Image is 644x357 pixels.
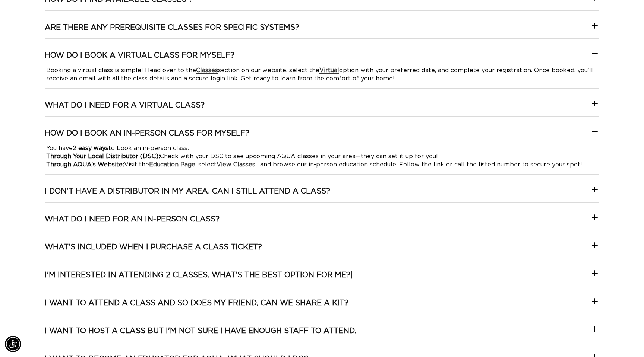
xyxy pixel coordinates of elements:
summary: I don’t have a distributor in my area. Can I still attend a class? [45,187,599,202]
div: How do I book a Virtual class for myself? [45,66,599,83]
strong: Through AQUA’s Website: [46,162,124,168]
strong: 2 easy ways [73,145,108,151]
summary: What’s included when I purchase a class ticket? [45,242,599,258]
summary: I'm interested in attending 2 classes. What’s the best option for me?| [45,270,599,286]
summary: What do I need for an In-person Class? [45,214,599,230]
h3: I want to host a class but I'm not sure I have enough staff to attend. [45,326,356,336]
h3: I don’t have a distributor in my area. Can I still attend a class? [45,187,330,196]
summary: I want to host a class but I'm not sure I have enough staff to attend. [45,326,599,342]
strong: Through Your Local Distributor (DSC): [46,153,160,159]
h3: How do I book a Virtual class for myself? [45,51,234,60]
a: Education Page [149,162,195,168]
summary: How do I book a Virtual class for myself? [45,51,599,66]
h3: How do I book an In-person class for myself? [45,128,249,138]
h3: What’s included when I purchase a class ticket? [45,242,262,252]
h3: What do I need for a virtual class? [45,101,205,110]
a: Virtual [319,67,339,73]
h3: What do I need for an In-person Class? [45,214,220,224]
iframe: Chat Widget [607,321,644,357]
a: Classes [196,67,218,73]
summary: I want to attend a class and so does my friend, can we share a kit? [45,298,599,314]
div: Accessibility Menu [5,336,21,352]
p: Booking a virtual class is simple! Head over to the section on our website, select the option wit... [46,66,598,83]
a: View Classes [217,162,255,168]
h3: I want to attend a class and so does my friend, can we share a kit? [45,298,348,308]
p: You have to book an in-person class: Check with your DSC to see upcoming AQUA classes in your are... [46,144,598,169]
summary: How do I book an In-person class for myself? [45,128,599,144]
div: How do I book an In-person class for myself? [45,144,599,169]
summary: What do I need for a virtual class? [45,101,599,116]
h3: I'm interested in attending 2 classes. What’s the best option for me?| [45,270,353,280]
summary: Are there any prerequisite classes for specific systems? [45,23,599,38]
h3: Are there any prerequisite classes for specific systems? [45,23,299,32]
